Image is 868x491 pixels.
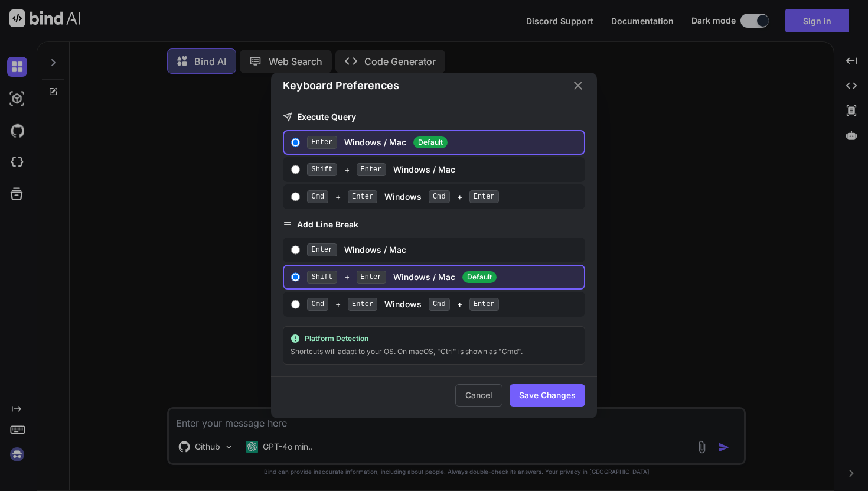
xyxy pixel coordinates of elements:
div: Windows / Mac [307,136,579,149]
span: Default [413,136,448,148]
span: Enter [348,190,377,203]
h3: Add Line Break [283,219,585,230]
span: Enter [469,298,499,311]
input: EnterWindows / Mac [291,245,300,255]
button: Close [571,79,585,93]
span: Shift [307,163,337,176]
span: Enter [469,190,499,203]
span: Enter [357,163,386,176]
span: Cmd [429,190,450,203]
span: Cmd [307,298,328,311]
input: Cmd+Enter Windows Cmd+Enter [291,300,300,309]
span: Shift [307,271,337,284]
span: Cmd [429,298,450,311]
span: Enter [348,298,377,311]
input: Cmd+Enter Windows Cmd+Enter [291,192,300,201]
div: Windows / Mac [307,243,579,256]
input: Shift+EnterWindows / MacDefault [291,272,300,282]
span: Default [462,271,497,283]
span: Enter [357,271,386,284]
span: Enter [307,136,337,149]
button: Cancel [455,384,502,407]
button: Save Changes [510,384,585,407]
span: Cmd [307,190,328,203]
h3: Execute Query [283,111,585,123]
input: EnterWindows / Mac Default [291,138,300,147]
h2: Keyboard Preferences [283,77,399,94]
div: + Windows + [307,190,579,203]
div: Shortcuts will adapt to your OS. On macOS, "Ctrl" is shown as "Cmd". [291,346,577,357]
span: Enter [307,243,337,256]
div: + Windows + [307,298,579,311]
input: Shift+EnterWindows / Mac [291,165,300,174]
div: + Windows / Mac [307,163,579,176]
div: + Windows / Mac [307,271,579,284]
div: Platform Detection [291,334,577,343]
